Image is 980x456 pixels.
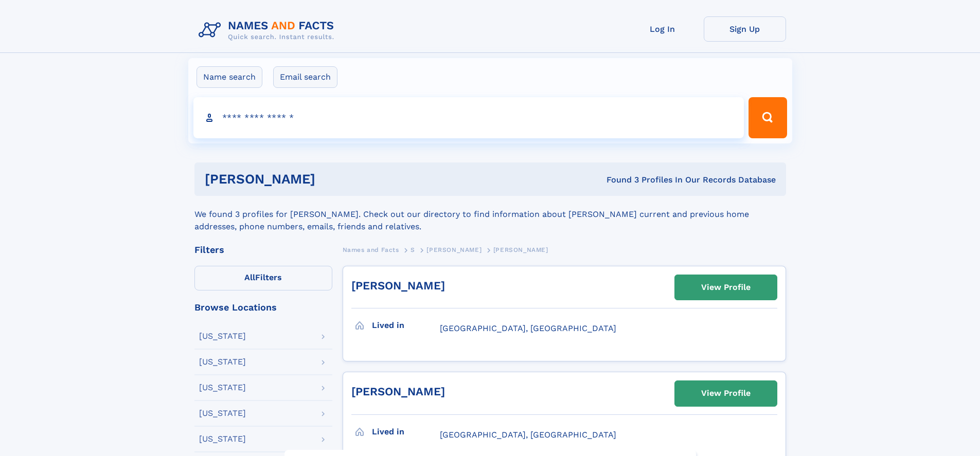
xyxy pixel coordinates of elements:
[205,173,461,186] h1: [PERSON_NAME]
[351,279,445,292] a: [PERSON_NAME]
[372,423,440,441] h3: Lived in
[621,16,704,42] a: Log In
[193,97,744,138] input: search input
[194,196,786,233] div: We found 3 profiles for [PERSON_NAME]. Check out our directory to find information about [PERSON_...
[273,66,337,88] label: Email search
[701,381,751,405] div: View Profile
[199,384,246,392] div: [US_STATE]
[749,97,787,138] button: Search Button
[197,66,262,88] label: Name search
[244,272,255,282] span: All
[440,430,616,440] span: [GEOGRAPHIC_DATA], [GEOGRAPHIC_DATA]
[426,246,482,253] span: [PERSON_NAME]
[343,243,399,256] a: Names and Facts
[675,275,777,300] a: View Profile
[426,243,482,256] a: [PERSON_NAME]
[199,435,246,443] div: [US_STATE]
[194,266,332,290] label: Filters
[199,332,246,340] div: [US_STATE]
[493,246,548,253] span: [PERSON_NAME]
[675,381,777,406] a: View Profile
[194,303,332,312] div: Browse Locations
[199,409,246,417] div: [US_STATE]
[461,174,776,186] div: Found 3 Profiles In Our Records Database
[411,246,415,253] span: S
[194,16,343,44] img: Logo Names and Facts
[194,245,332,254] div: Filters
[372,317,440,334] h3: Lived in
[701,276,751,299] div: View Profile
[704,16,786,42] a: Sign Up
[440,323,616,333] span: [GEOGRAPHIC_DATA], [GEOGRAPHIC_DATA]
[199,358,246,366] div: [US_STATE]
[351,385,445,398] a: [PERSON_NAME]
[411,243,415,256] a: S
